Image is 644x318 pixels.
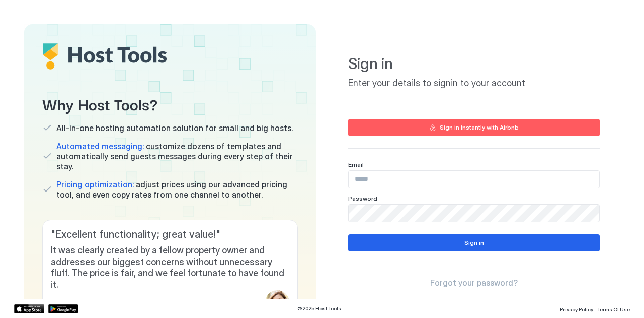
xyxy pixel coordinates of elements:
[348,195,377,202] span: Password
[440,123,519,132] div: Sign in instantly with Airbnb
[56,123,293,133] span: All-in-one hosting automation solution for small and big hosts.
[42,92,298,115] span: Why Host Tools?
[56,141,144,151] span: Automated messaging:
[56,141,298,171] span: customize dozens of templates and automatically send guests messages during every step of their s...
[56,179,134,189] span: Pricing optimization:
[597,306,630,312] span: Terms Of Use
[349,205,599,222] input: Input Field
[348,78,600,89] span: Enter your details to signin to your account
[14,304,44,313] a: App Store
[348,161,364,168] span: Email
[348,54,600,74] span: Sign in
[51,245,289,290] span: It was clearly created by a fellow property owner and addresses our biggest concerns without unne...
[430,278,518,288] span: Forgot your password?
[348,234,600,251] button: Sign in
[56,179,298,200] span: adjust prices using our advanced pricing tool, and even copy rates from one channel to another.
[51,228,289,241] span: " Excellent functionality; great value! "
[265,290,289,314] div: profile
[597,303,630,314] a: Terms Of Use
[48,304,78,313] a: Google Play Store
[560,306,593,312] span: Privacy Policy
[297,305,341,312] span: © 2025 Host Tools
[349,171,599,188] input: Input Field
[560,303,593,314] a: Privacy Policy
[348,119,600,136] button: Sign in instantly with Airbnb
[464,238,484,247] div: Sign in
[430,278,518,288] a: Forgot your password?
